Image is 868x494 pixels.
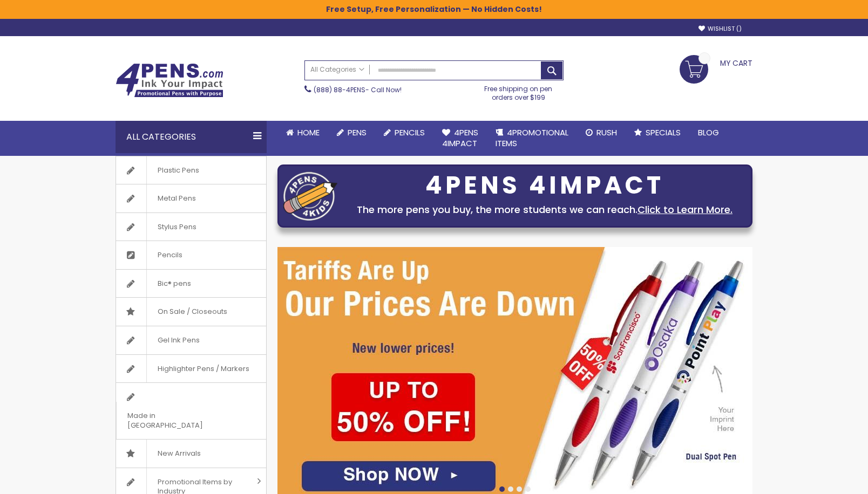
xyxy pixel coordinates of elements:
span: Gel Ink Pens [146,326,211,354]
a: Wishlist [699,25,742,33]
div: All Categories [116,121,267,153]
img: 4Pens Custom Pens and Promotional Products [116,63,223,98]
span: Blog [698,127,719,138]
a: Blog [689,121,728,145]
span: Made in [GEOGRAPHIC_DATA] [116,402,239,439]
a: Plastic Pens [116,156,266,184]
a: Pens [328,121,375,145]
img: four_pen_logo.png [283,171,337,221]
a: Stylus Pens [116,213,266,241]
div: 4PENS 4IMPACT [343,174,747,197]
a: Specials [626,121,689,145]
span: 4PROMOTIONAL ITEMS [496,127,568,149]
span: Highlighter Pens / Markers [146,355,260,383]
span: 4Pens 4impact [442,127,478,149]
a: Pencils [116,241,266,269]
span: Pens [348,127,367,138]
span: Bic® pens [146,270,202,298]
span: Pencils [146,241,193,269]
span: Pencils [395,127,425,138]
span: On Sale / Closeouts [146,298,238,326]
a: Pencils [375,121,433,145]
a: Bic® pens [116,270,266,298]
a: Home [277,121,328,145]
a: 4Pens4impact [433,121,487,156]
span: Specials [646,127,681,138]
a: (888) 88-4PENS [314,85,365,94]
a: Rush [577,121,626,145]
div: The more pens you buy, the more students we can reach. [343,202,747,217]
a: Made in [GEOGRAPHIC_DATA] [116,383,266,439]
a: On Sale / Closeouts [116,298,266,326]
a: New Arrivals [116,440,266,468]
a: Gel Ink Pens [116,326,266,354]
a: 4PROMOTIONALITEMS [487,121,577,156]
span: Stylus Pens [146,213,207,241]
span: - Call Now! [314,85,402,94]
span: Plastic Pens [146,156,210,184]
span: Rush [596,127,617,138]
span: New Arrivals [146,440,212,468]
span: Home [297,127,320,138]
a: Click to Learn More. [638,203,733,216]
span: Metal Pens [146,184,207,212]
span: All Categories [310,65,364,74]
a: Highlighter Pens / Markers [116,355,266,383]
a: All Categories [305,61,370,79]
a: Metal Pens [116,184,266,212]
div: Free shipping on pen orders over $199 [473,80,564,102]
